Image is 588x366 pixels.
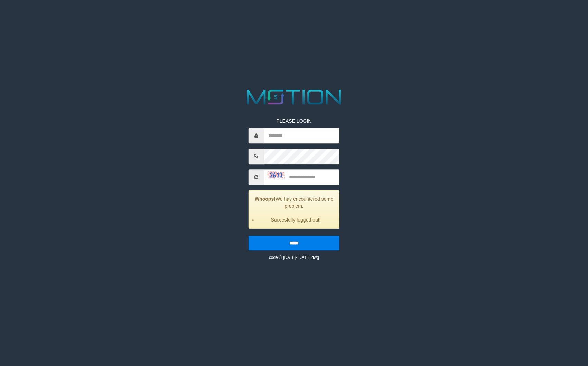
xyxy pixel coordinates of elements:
img: MOTION_logo.png [243,87,346,107]
li: Succesfully logged out! [258,216,334,223]
div: We has encountered some problem. [249,190,339,229]
small: code © [DATE]-[DATE] dwg [269,255,319,260]
p: PLEASE LOGIN [249,118,339,124]
img: captcha [268,171,285,178]
strong: Whoops! [255,196,276,202]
